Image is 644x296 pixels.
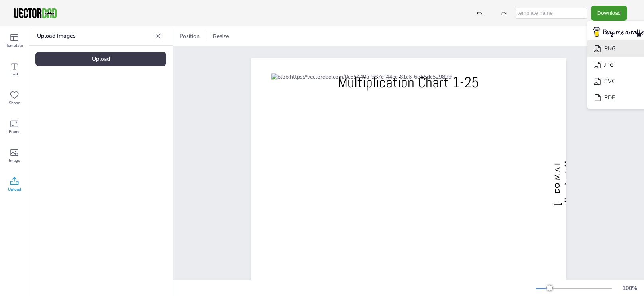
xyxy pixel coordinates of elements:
[9,100,20,106] span: Shape
[552,156,581,205] span: [DOMAIN_NAME]
[178,32,201,40] span: Position
[620,284,639,292] div: 100 %
[516,8,587,19] input: template name
[591,6,627,20] button: Download
[11,71,18,77] span: Text
[9,157,20,164] span: Image
[37,26,152,46] p: Upload Images
[6,42,23,49] span: Template
[13,7,58,19] img: VectorDad-1.png
[35,52,166,66] div: Upload
[338,73,479,92] span: Multiplication Chart 1-25
[9,129,20,135] span: Frame
[210,30,232,43] button: Resize
[8,186,21,193] span: Upload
